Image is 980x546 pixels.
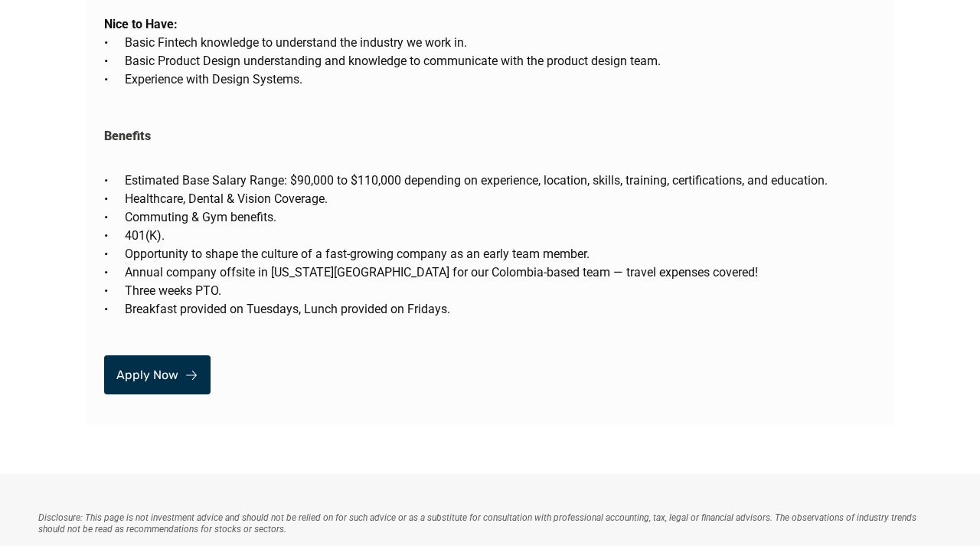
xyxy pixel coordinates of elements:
[125,263,876,282] p: Annual company offsite in [US_STATE][GEOGRAPHIC_DATA] for our Colombia-based team — travel expens...
[125,227,876,245] p: 401(K).
[104,129,151,143] strong: Benefits
[104,17,178,31] strong: Nice to Have:
[125,208,876,227] p: Commuting & Gym benefits.
[125,70,876,89] p: Experience with Design Systems.
[104,355,211,394] a: Apply Now
[125,245,876,263] p: Opportunity to shape the culture of a fast-growing company as an early team member.
[125,172,876,190] p: Estimated Base Salary Range: $90,000 to $110,000 depending on experience, location, skills, train...
[125,34,876,52] p: Basic Fintech knowledge to understand the industry we work in.
[116,368,178,382] p: Apply Now
[38,512,919,534] em: Disclosure: This page is not investment advice and should not be relied on for such advice or as ...
[125,282,876,300] p: Three weeks PTO.
[125,300,876,319] p: Breakfast provided on Tuesdays, Lunch provided on Fridays.
[125,190,876,208] p: Healthcare, Dental & Vision Coverage.
[125,52,876,70] p: Basic Product Design understanding and knowledge to communicate with the product design team.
